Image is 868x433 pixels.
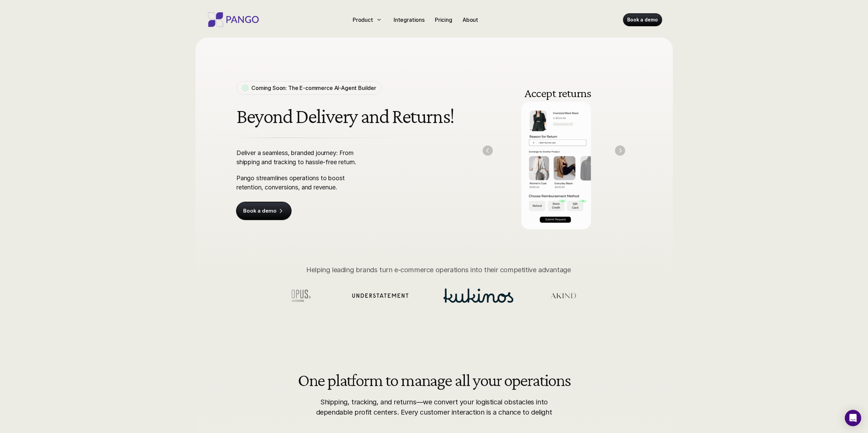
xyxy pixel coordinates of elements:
[483,145,493,156] img: Back Arrow
[432,14,455,25] a: Pricing
[394,16,425,24] p: Integrations
[251,84,376,92] p: Coming Soon: The E-commerce AI-Agent Builder
[313,397,555,417] p: Shipping, tracking, and returns—we convert your logistical obstacles into dependable profit cente...
[236,202,291,220] a: Book a demo
[493,87,622,99] h3: Accept returns
[627,16,658,23] p: Book a demo
[391,14,427,25] a: Integrations
[236,173,368,192] p: Pango streamlines operations to boost retention, conversions, and revenue.
[615,145,625,156] button: Next
[623,14,662,26] a: Book a demo
[243,207,276,214] p: Book a demo
[845,410,861,426] div: Open Intercom Messenger
[353,16,373,24] p: Product
[236,105,457,127] h1: Beyond Delivery and Returns!
[435,16,452,24] p: Pricing
[478,72,634,229] img: Pango return management having Branded return portal embedded in the e-commerce company to handle...
[462,16,478,24] p: About
[483,145,493,156] button: Previous
[460,14,481,25] a: About
[236,148,368,167] p: Deliver a seamless, branded journey: From shipping and tracking to hassle-free return.
[298,371,571,389] h2: One platform to manage all your operations
[615,145,625,156] img: Next Arrow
